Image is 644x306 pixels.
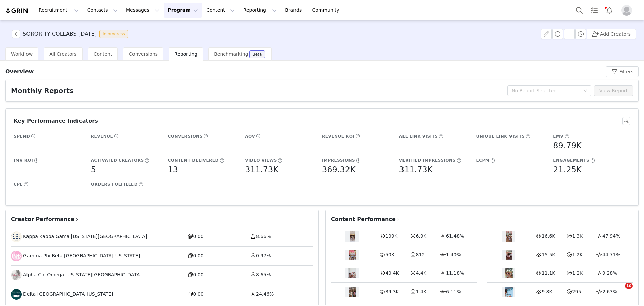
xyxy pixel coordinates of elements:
[446,252,461,257] span: 1.40%
[385,252,394,257] span: 50K
[91,133,113,139] h5: Revenue
[416,252,425,257] span: 812
[91,181,138,187] h5: Orders Fulfilled
[23,271,142,278] span: Alpha Chi Omega [US_STATE][GEOGRAPHIC_DATA]
[14,133,30,139] h5: Spend
[416,289,426,294] span: 1.4K
[542,233,555,239] span: 16.6K
[281,3,308,18] a: Brands
[14,181,23,187] h5: CPE
[331,215,401,223] span: Content Performance
[193,234,204,239] span: 0.00
[602,233,620,239] span: 47.94%
[129,51,158,57] span: Conversions
[594,85,633,96] button: View Report
[617,5,639,16] button: Profile
[349,287,356,297] img: content thumbnail
[446,289,461,294] span: 6.11%
[602,289,617,294] span: 2.63%
[512,87,580,94] div: No Report Selected
[174,51,197,57] span: Reporting
[91,157,144,163] h5: Activated Creators
[625,283,633,289] span: 10
[91,140,97,152] h5: --
[587,29,636,39] button: Add Creators
[416,270,426,276] span: 4.4K
[611,283,627,299] iframe: Intercom live chat
[416,233,426,239] span: 6.9K
[5,8,29,14] img: grin logo
[99,30,128,38] span: In progress
[23,252,140,259] span: Gamma Phi Beta [GEOGRAPHIC_DATA][US_STATE]
[350,231,355,242] img: content thumbnail
[193,291,204,297] span: 0.00
[245,164,278,176] h5: 311.73K
[245,133,255,139] h5: AOV
[399,157,456,163] h5: Verified Impressions
[583,89,587,93] i: icon: down
[602,252,620,257] span: 44.71%
[239,3,281,18] button: Reporting
[572,289,581,294] span: 295
[253,52,262,56] div: Beta
[168,140,174,152] h5: --
[572,252,583,257] span: 1.2K
[385,233,397,239] span: 109K
[322,157,355,163] h5: Impressions
[12,30,131,38] span: [object Object]
[11,231,22,242] img: 32c514c7-7f4e-4058-953a-39ee37ba726c.jpg
[308,3,346,18] a: Community
[14,117,98,125] h3: Key Performance Indicators
[11,270,22,280] img: b03ada01-8ecd-4447-b326-d33d03757a83.jpg
[553,133,563,139] h5: EMV
[505,268,513,278] img: content thumbnail
[14,188,19,200] h5: --
[91,164,96,176] h5: 5
[164,3,202,18] button: Program
[349,250,356,260] img: content thumbnail
[83,3,122,18] button: Contacts
[542,252,555,257] span: 15.5K
[572,233,583,239] span: 1.3K
[168,133,203,139] h5: Conversions
[553,157,589,163] h5: Engagements
[385,270,399,276] span: 40.4K
[5,68,34,76] h3: Overview
[602,3,617,18] button: Notifications
[322,140,328,152] h5: --
[122,3,163,18] button: Messages
[23,30,97,38] h3: SORORITY COLLABS [DATE]
[322,133,355,139] h5: Revenue ROI
[14,164,19,176] h5: --
[506,250,512,260] img: content thumbnail
[23,291,113,298] span: Delta [GEOGRAPHIC_DATA][US_STATE]
[476,157,490,163] h5: eCPM
[476,164,482,176] h5: --
[587,3,602,18] a: Tasks
[11,51,33,57] span: Workflow
[621,5,632,16] img: placeholder-profile.jpg
[572,270,583,276] span: 1.2K
[168,164,178,176] h5: 13
[14,140,19,152] h5: --
[256,234,271,239] span: 8.66%
[399,164,433,176] h5: 311.73K
[399,140,405,152] h5: --
[11,289,22,300] img: f78e2f75-f0e1-4551-a74a-63f5e596e719.jpg
[385,289,399,294] span: 39.3K
[256,272,271,277] span: 8.65%
[476,133,525,139] h5: Unique Link Visits
[553,140,581,152] h5: 89.79K
[11,86,74,96] h2: Monthly Reports
[214,51,248,57] span: Benchmarking
[446,270,464,276] span: 11.18%
[11,251,22,261] img: 51f180d6-c818-4d48-9c20-887c71e2b59a.jpg
[193,253,204,258] span: 0.00
[202,3,239,18] button: Content
[322,164,356,176] h5: 369.32K
[256,253,271,258] span: 0.97%
[11,215,79,223] span: Creator Performance
[348,268,356,278] img: content thumbnail
[14,157,33,163] h5: IMV ROI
